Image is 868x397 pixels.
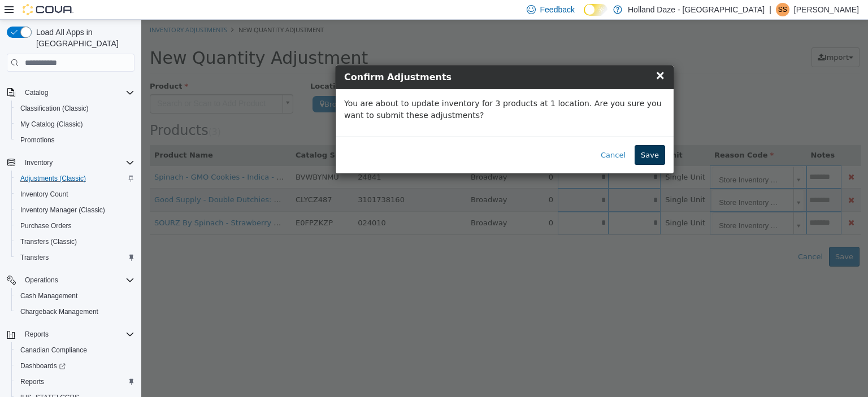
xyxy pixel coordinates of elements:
[16,289,134,303] span: Cash Management
[203,78,524,102] p: You are about to update inventory for 3 products at 1 location. Are you sure you want to submit t...
[16,305,134,319] span: Chargeback Management
[16,251,134,264] span: Transfers
[20,291,77,300] span: Cash Management
[16,133,134,147] span: Promotions
[20,253,49,262] span: Transfers
[11,250,139,265] button: Transfers
[20,346,87,355] span: Canadian Compliance
[16,289,82,303] a: Cash Management
[11,374,139,390] button: Reports
[25,276,58,285] span: Operations
[16,235,81,248] a: Transfers (Classic)
[16,343,134,357] span: Canadian Compliance
[11,358,139,374] a: Dashboards
[16,117,134,131] span: My Catalog (Classic)
[20,136,55,145] span: Promotions
[778,3,787,16] span: SS
[16,133,59,147] a: Promotions
[20,221,72,230] span: Purchase Orders
[16,102,93,115] a: Classification (Classic)
[493,125,524,146] button: Save
[794,3,859,16] p: [PERSON_NAME]
[20,190,68,199] span: Inventory Count
[11,342,139,358] button: Canadian Compliance
[16,102,134,115] span: Classification (Classic)
[11,218,139,234] button: Purchase Orders
[25,158,53,167] span: Inventory
[16,305,103,319] a: Chargeback Management
[2,85,139,101] button: Catalog
[20,328,134,341] span: Reports
[584,16,584,16] span: Dark Mode
[16,117,88,131] a: My Catalog (Classic)
[25,88,48,97] span: Catalog
[2,155,139,171] button: Inventory
[23,4,73,15] img: Cova
[776,3,789,16] div: Shawn S
[11,288,139,304] button: Cash Management
[20,174,86,183] span: Adjustments (Classic)
[32,27,134,49] span: Load All Apps in [GEOGRAPHIC_DATA]
[16,375,134,389] span: Reports
[11,234,139,250] button: Transfers (Classic)
[20,206,105,215] span: Inventory Manager (Classic)
[20,307,98,316] span: Chargeback Management
[20,377,44,386] span: Reports
[2,326,139,342] button: Reports
[16,219,134,233] span: Purchase Orders
[11,202,139,218] button: Inventory Manager (Classic)
[16,219,76,233] a: Purchase Orders
[628,3,765,16] p: Holland Daze - [GEOGRAPHIC_DATA]
[584,4,607,16] input: Dark Mode
[16,203,134,217] span: Inventory Manager (Classic)
[20,104,89,113] span: Classification (Classic)
[16,172,90,185] a: Adjustments (Classic)
[11,304,139,320] button: Chargeback Management
[20,273,63,287] button: Operations
[16,375,49,389] a: Reports
[20,361,66,370] span: Dashboards
[16,235,134,248] span: Transfers (Classic)
[20,120,83,129] span: My Catalog (Classic)
[16,172,134,185] span: Adjustments (Classic)
[203,51,524,64] h4: Confirm Adjustments
[453,125,491,146] button: Cancel
[16,187,134,201] span: Inventory Count
[16,187,73,201] a: Inventory Count
[769,3,771,16] p: |
[25,330,49,339] span: Reports
[540,4,575,15] span: Feedback
[20,156,57,169] button: Inventory
[16,251,53,264] a: Transfers
[16,203,110,217] a: Inventory Manager (Classic)
[16,343,92,357] a: Canadian Compliance
[16,359,70,373] a: Dashboards
[20,156,134,169] span: Inventory
[20,237,77,246] span: Transfers (Classic)
[11,186,139,202] button: Inventory Count
[11,171,139,186] button: Adjustments (Classic)
[11,116,139,132] button: My Catalog (Classic)
[20,86,53,99] button: Catalog
[2,272,139,288] button: Operations
[514,49,524,62] span: ×
[20,328,53,341] button: Reports
[11,132,139,148] button: Promotions
[20,86,134,99] span: Catalog
[16,359,134,373] span: Dashboards
[20,273,134,287] span: Operations
[11,101,139,116] button: Classification (Classic)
